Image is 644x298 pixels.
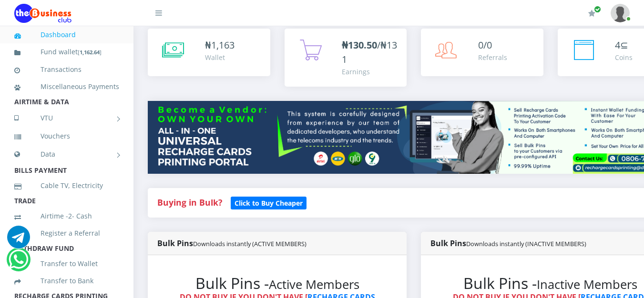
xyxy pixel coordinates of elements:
[78,49,102,56] small: [ ]
[588,10,595,17] i: Renew/Upgrade Subscription
[14,253,119,275] a: Transfer to Wallet
[14,106,119,130] a: VTU
[14,41,119,63] a: Fund wallet[1,162.64]
[7,233,30,248] a: Chat for support
[167,274,388,292] h2: Bulk Pins -
[148,29,270,76] a: ₦1,163 Wallet
[537,276,637,293] small: Inactive Members
[466,239,586,248] small: Downloads instantly (INACTIVE MEMBERS)
[9,255,28,271] a: Chat for support
[211,39,235,51] span: 1,163
[14,222,119,244] a: Register a Referral
[269,276,359,293] small: Active Members
[615,38,633,52] div: ⊆
[342,39,377,51] b: ₦130.50
[205,38,235,52] div: ₦
[14,175,119,197] a: Cable TV, Electricity
[14,59,119,80] a: Transactions
[80,49,100,56] b: 1,162.64
[157,238,307,248] strong: Bulk Pins
[342,39,397,66] span: /₦131
[285,29,407,87] a: ₦130.50/₦131 Earnings
[478,52,507,62] div: Referrals
[205,52,235,62] div: Wallet
[594,6,601,13] span: Renew/Upgrade Subscription
[342,67,398,77] div: Earnings
[421,29,543,76] a: 0/0 Referrals
[611,4,630,22] img: User
[14,142,119,166] a: Data
[14,76,119,98] a: Miscellaneous Payments
[14,4,72,23] img: Logo
[615,52,633,62] div: Coins
[430,238,586,248] strong: Bulk Pins
[193,239,307,248] small: Downloads instantly (ACTIVE MEMBERS)
[157,197,222,208] strong: Buying in Bulk?
[14,125,119,147] a: Vouchers
[231,197,307,208] a: Click to Buy Cheaper
[14,270,119,292] a: Transfer to Bank
[235,199,303,208] b: Click to Buy Cheaper
[615,39,620,51] span: 4
[14,24,119,46] a: Dashboard
[14,205,119,227] a: Airtime -2- Cash
[478,39,492,51] span: 0/0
